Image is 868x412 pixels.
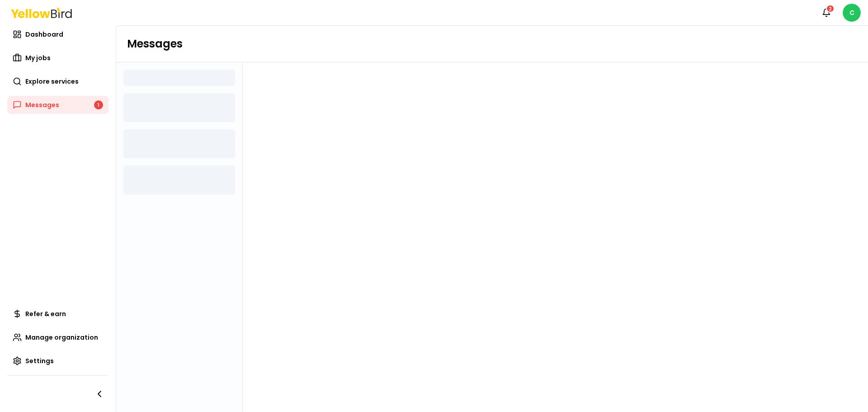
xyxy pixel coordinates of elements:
[25,356,54,365] span: Settings
[7,305,108,323] a: Refer & earn
[7,49,108,67] a: My jobs
[127,37,857,51] h1: Messages
[25,100,59,109] span: Messages
[25,333,98,342] span: Manage organization
[25,77,79,86] span: Explore services
[25,30,63,39] span: Dashboard
[7,25,108,43] a: Dashboard
[25,309,66,318] span: Refer & earn
[7,72,108,90] a: Explore services
[7,352,108,370] a: Settings
[7,328,108,346] a: Manage organization
[843,4,861,22] span: C
[94,100,103,109] div: 1
[826,5,835,13] div: 2
[817,4,835,22] button: 2
[25,53,51,62] span: My jobs
[7,96,108,114] a: Messages1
